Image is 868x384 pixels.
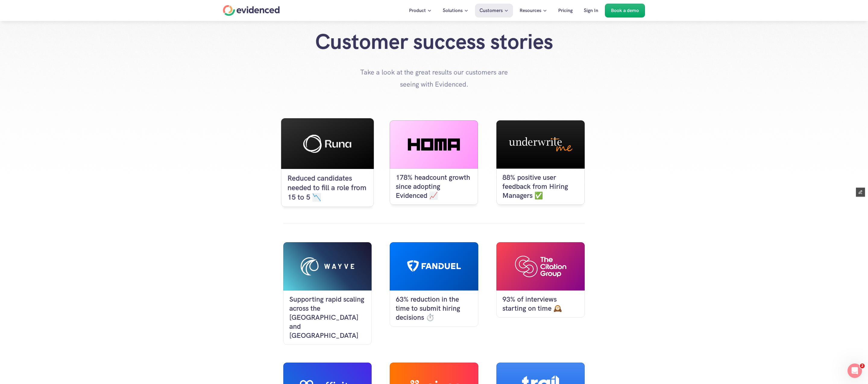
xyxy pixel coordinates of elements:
a: 88% positive user feedback from Hiring Managers ✅ [496,120,585,205]
a: Sign In [579,4,603,17]
a: 178% headcount growth since adopting Evidenced 📈 [390,120,478,205]
p: Customers [480,7,503,14]
a: Home [223,5,280,16]
a: Pricing [554,4,577,17]
a: Book a demo [605,4,645,17]
p: Supporting rapid scaling across the [GEOGRAPHIC_DATA] and [GEOGRAPHIC_DATA] [289,295,366,340]
a: Supporting rapid scaling across the [GEOGRAPHIC_DATA] and [GEOGRAPHIC_DATA] [283,242,372,345]
iframe: Intercom live chat [848,363,862,378]
span: 2 [860,363,865,368]
p: 93% of interviews starting on time 🕰️ [502,295,579,313]
p: Resources [520,7,541,14]
button: Edit Framer Content [856,188,865,197]
h1: Customer success stories [313,29,555,54]
p: 88% positive user feedback from Hiring Managers ✅ [502,173,579,200]
p: Pricing [558,7,573,14]
p: Sign In [584,7,598,14]
p: Take a look at the great results our customers are seeing with Evidenced. [359,66,509,90]
p: Book a demo [611,7,639,14]
p: 178% headcount growth since adopting Evidenced 📈 [396,173,472,200]
a: Reduced candidates needed to fill a role from 15 to 5 📉 [281,118,374,207]
p: Reduced candidates needed to fill a role from 15 to 5 📉 [288,174,368,202]
p: Product [409,7,426,14]
p: Solutions [443,7,463,14]
p: 63% reduction in the time to submit hiring decisions ⏱️ [396,295,472,322]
